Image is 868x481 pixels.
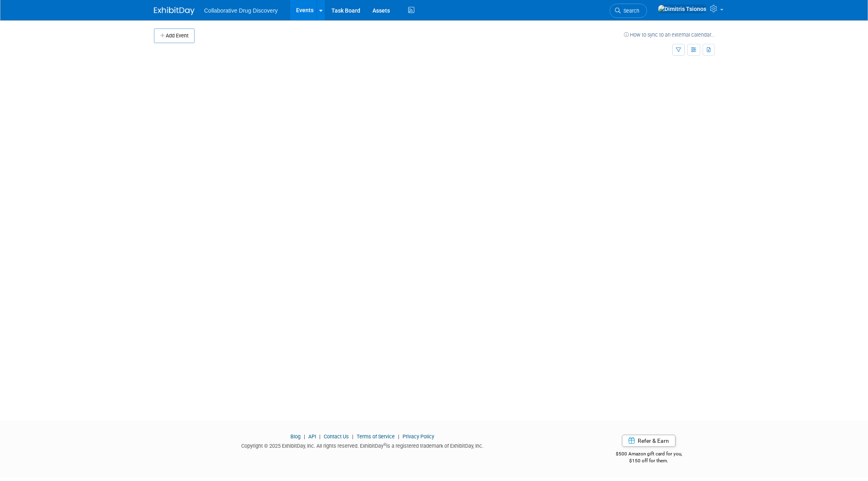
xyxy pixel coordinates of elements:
[583,445,714,464] div: $500 Amazon gift card for you,
[154,7,195,15] img: ExhibitDay
[302,433,307,440] span: |
[350,433,355,440] span: |
[290,433,301,440] a: Blog
[357,433,395,440] a: Terms of Service
[403,433,434,440] a: Privacy Policy
[154,440,571,450] div: Copyright © 2025 ExhibitDay, Inc. All rights reserved. ExhibitDay is a registered trademark of Ex...
[317,433,323,440] span: |
[396,433,401,440] span: |
[154,28,195,43] button: Add Event
[583,457,714,464] div: $150 off for them.
[204,7,278,14] span: Collaborative Drug Discovery
[610,4,647,18] a: Search
[622,435,675,447] a: Refer & Earn
[624,32,714,38] a: How to sync to an external calendar...
[383,442,386,447] sup: ®
[658,4,707,13] img: Dimitris Tsionos
[324,433,349,440] a: Contact Us
[621,8,639,14] span: Search
[308,433,316,440] a: API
